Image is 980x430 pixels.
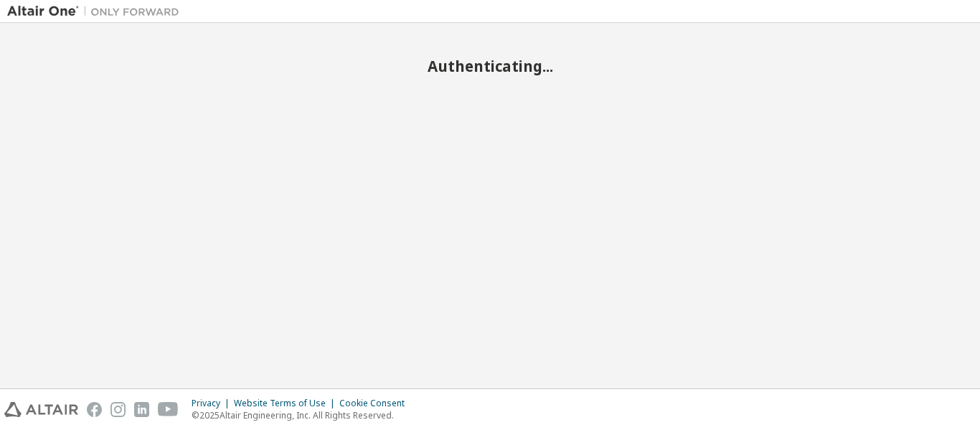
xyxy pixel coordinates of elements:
img: Altair One [7,4,187,19]
div: Privacy [192,398,234,409]
div: Cookie Consent [339,398,413,409]
p: © 2025 Altair Engineering, Inc. All Rights Reserved. [192,409,413,421]
h2: Authenticating... [7,57,973,75]
div: Website Terms of Use [234,398,339,409]
img: youtube.svg [158,402,179,417]
img: instagram.svg [110,402,126,417]
img: facebook.svg [87,402,102,417]
img: altair_logo.svg [4,402,78,417]
img: linkedin.svg [134,402,149,417]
